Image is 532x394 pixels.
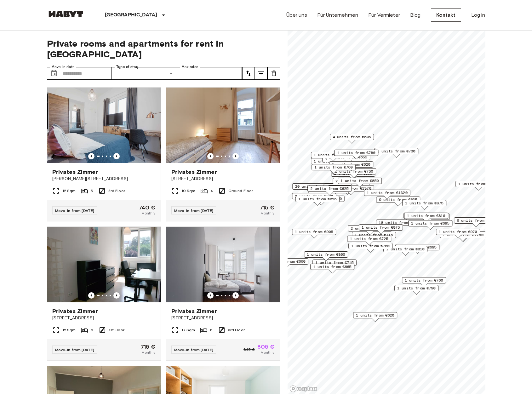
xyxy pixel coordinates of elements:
[406,214,450,223] div: Map marker
[207,153,214,159] button: Previous image
[116,64,138,70] label: Type of stay
[328,185,374,195] div: Map marker
[335,178,374,184] span: 2 units from €655
[62,327,76,333] span: 12 Sqm
[141,350,155,355] span: Monthly
[139,205,156,210] span: 740 €
[332,168,376,178] div: Map marker
[351,226,389,231] span: 2 units from €865
[228,327,245,333] span: 3rd Floor
[333,134,371,140] span: 4 units from €605
[109,327,124,333] span: 1st Floor
[267,259,306,264] span: 1 units from €660
[410,11,421,19] a: Blog
[348,225,392,235] div: Map marker
[395,244,439,254] div: Map marker
[264,258,308,268] div: Map marker
[340,178,379,184] span: 1 units from €850
[62,188,76,194] span: 12 Sqm
[257,344,275,350] span: 805 €
[91,188,93,194] span: 5
[436,229,480,238] div: Map marker
[307,186,352,195] div: Map marker
[47,87,161,221] a: Marketing picture of unit DE-01-008-005-03HFPrevious imagePrevious imagePrivates Zimmer[PERSON_NA...
[402,200,446,210] div: Map marker
[402,277,446,287] div: Map marker
[376,197,420,206] div: Map marker
[243,347,255,352] span: 845 €
[379,197,417,203] span: 9 units from €635
[362,225,400,230] span: 1 units from €875
[108,188,125,194] span: 3rd Floor
[166,88,280,163] img: Marketing picture of unit DE-01-191-04M
[338,178,382,187] div: Map marker
[141,210,155,216] span: Monthly
[347,236,391,245] div: Map marker
[174,347,214,352] span: Move-in from [DATE]
[52,176,156,182] span: [PERSON_NAME][STREET_ADDRESS]
[260,350,274,355] span: Monthly
[292,183,338,193] div: Map marker
[91,327,93,333] span: 6
[404,213,448,222] div: Map marker
[403,213,448,222] div: Map marker
[207,292,214,299] button: Previous image
[314,164,353,170] span: 1 units from €760
[439,229,477,235] span: 1 units from €970
[88,153,94,159] button: Previous image
[47,88,161,163] img: Marketing picture of unit DE-01-008-005-03HF
[295,196,340,206] div: Map marker
[289,385,317,392] a: Mapbox logo
[295,184,335,189] span: 20 units from €655
[356,312,394,318] span: 1 units from €620
[311,158,355,168] div: Map marker
[348,243,392,253] div: Map marker
[313,264,352,270] span: 1 units from €665
[323,184,370,193] div: Map marker
[260,210,274,216] span: Monthly
[355,232,393,238] span: 1 units from €715
[411,220,449,226] span: 1 units from €695
[174,208,214,213] span: Move-in from [DATE]
[317,11,358,19] a: Für Unternehmen
[405,277,443,283] span: 1 units from €760
[105,11,157,19] p: [GEOGRAPHIC_DATA]
[298,196,344,205] div: Map marker
[315,260,354,266] span: 1 units from €715
[52,307,98,315] span: Privates Zimmer
[330,186,371,191] span: 1 units from €1370
[374,148,418,158] div: Map marker
[386,246,425,252] span: 1 units from €810
[333,178,377,188] div: Map marker
[52,315,156,321] span: [STREET_ADDRESS]
[301,196,341,202] span: 1 units from €1150
[166,87,280,221] a: Marketing picture of unit DE-01-191-04MPrevious imagePrevious imagePrivates Zimmer[STREET_ADDRESS...
[88,292,94,299] button: Previous image
[171,168,217,176] span: Privates Zimmer
[352,232,396,242] div: Map marker
[330,134,374,144] div: Map marker
[242,67,255,80] button: tune
[455,181,501,191] div: Map marker
[55,208,94,213] span: Move-in from [DATE]
[458,181,499,187] span: 1 units from €1100
[181,327,195,333] span: 17 Sqm
[260,205,275,210] span: 715 €
[454,217,498,227] div: Map marker
[166,227,280,302] img: Marketing picture of unit DE-01-047-05H
[368,11,400,19] a: Für Vermieter
[171,176,275,182] span: [STREET_ADDRESS]
[52,168,98,176] span: Privates Zimmer
[295,193,333,199] span: 2 units from €790
[379,220,419,226] span: 18 units from €650
[312,164,356,174] div: Map marker
[141,344,156,350] span: 715 €
[457,218,495,223] span: 6 units from €645
[228,188,253,194] span: Ground Floor
[304,251,348,261] div: Map marker
[310,264,354,273] div: Map marker
[334,150,378,159] div: Map marker
[335,168,373,174] span: 1 units from €730
[405,200,443,206] span: 1 units from €875
[171,315,275,321] span: [STREET_ADDRESS]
